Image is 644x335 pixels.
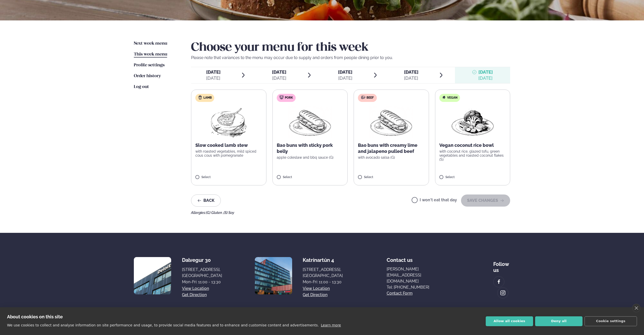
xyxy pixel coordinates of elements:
a: Log out [134,84,149,90]
h2: Choose your menu for this week [191,41,510,55]
span: Next week menu [134,41,167,46]
a: Profile settings [134,62,165,68]
div: [STREET_ADDRESS], [GEOGRAPHIC_DATA] [303,267,343,279]
img: Lamb-Meat.png [206,106,251,138]
a: Order history [134,73,161,79]
a: Tel: [PHONE_NUMBER] [387,284,450,290]
img: Vegan.svg [442,95,446,99]
span: [DATE] [206,69,221,75]
div: Mon-Fri: 11:00 - 13:30 [182,279,222,285]
a: Learn more [321,323,341,327]
span: Lamb [203,96,212,100]
button: Deny all [535,316,582,326]
img: image alt [255,257,292,294]
p: We use cookies to collect and analyse information on site performance and usage, to provide socia... [7,323,319,327]
p: Vegan coconut rice bowl [439,142,506,148]
span: This week menu [134,52,167,57]
img: Vegan.png [450,106,495,138]
div: [DATE] [478,75,493,81]
span: Order history [134,74,161,78]
p: apple coleslaw and bbq sauce (G) [277,155,344,159]
span: Beef [366,96,374,100]
div: Katrínartún 4 [303,257,343,263]
a: [PERSON_NAME][EMAIL_ADDRESS][DOMAIN_NAME] [387,266,450,284]
img: image alt [134,257,171,294]
div: [DATE] [404,75,418,81]
p: Please note that variances to the menu may occur due to supply and orders from people dining prio... [191,55,510,61]
div: [DATE] [206,75,221,81]
img: beef.svg [361,95,365,99]
a: Get direction [182,292,207,298]
a: View location [303,286,330,292]
img: pork.svg [280,95,284,99]
span: (S) Soy [224,211,234,215]
span: [DATE] [272,69,286,75]
img: Panini.png [288,106,332,138]
p: Bao buns with creamy lime and jalapeno pulled beef [358,142,425,154]
img: Panini.png [369,106,413,138]
span: Vegan [447,96,457,100]
p: with coconut rice, glazed tofu, green vegetables and roasted coconut flakes (S) [439,149,506,161]
a: Next week menu [134,41,167,47]
p: with roasted vegetables, mild spiced cous cous with pomegranate [195,149,262,157]
span: [DATE] [338,69,352,75]
div: Allergies: [191,211,510,215]
button: SAVE CHANGES [461,194,510,207]
img: image alt [496,279,502,285]
strong: About cookies on this site [7,314,63,319]
img: Lamb.svg [198,95,202,99]
button: Cookie settings [585,316,637,326]
span: (G) Gluten , [206,211,224,215]
a: Get direction [303,292,327,298]
img: image alt [500,290,506,296]
button: Allow all cookies [486,316,533,326]
button: Back [191,194,221,207]
a: View location [182,286,209,292]
span: [DATE] [478,69,493,75]
span: [DATE] [404,69,418,75]
span: Contact us [387,253,413,263]
div: [DATE] [338,75,352,81]
p: Bao buns with sticky pork belly [277,142,344,154]
a: Contact form [387,290,413,296]
a: image alt [494,276,504,287]
div: [DATE] [272,75,286,81]
a: This week menu [134,51,167,58]
span: Log out [134,85,149,89]
p: Slow cooked lamb stew [195,142,262,148]
a: close [632,304,640,312]
span: Pork [285,96,293,100]
a: image alt [498,288,508,298]
span: Profile settings [134,63,165,67]
p: with avocado salsa (G) [358,155,425,159]
div: Follow us [493,257,510,273]
div: Mon-Fri: 11:00 - 13:30 [303,279,343,285]
div: Dalvegur 30 [182,257,222,263]
div: [STREET_ADDRESS], [GEOGRAPHIC_DATA] [182,267,222,279]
